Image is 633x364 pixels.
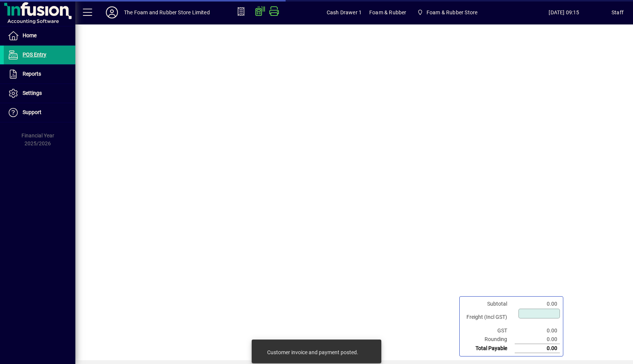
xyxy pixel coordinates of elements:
td: Subtotal [463,300,515,308]
span: [DATE] 09:15 [517,6,612,18]
span: Foam & Rubber [369,6,406,18]
td: Rounding [463,335,515,344]
a: Reports [4,65,75,84]
div: Customer invoice and payment posted. [267,349,358,356]
button: Profile [100,6,124,19]
a: Settings [4,84,75,103]
span: Foam & Rubber Store [414,6,480,19]
div: The Foam and Rubber Store Limited [124,6,210,18]
span: Settings [23,90,42,96]
td: GST [463,326,515,335]
div: Staff [612,6,624,18]
td: 0.00 [515,335,560,344]
a: Support [4,103,75,122]
td: Total Payable [463,344,515,353]
span: Home [23,32,37,38]
td: 0.00 [515,344,560,353]
td: 0.00 [515,300,560,308]
span: POS Entry [23,52,46,58]
span: Cash Drawer 1 [327,6,362,18]
td: 0.00 [515,326,560,335]
a: Home [4,26,75,45]
span: Support [23,109,41,115]
span: Reports [23,71,41,77]
span: Foam & Rubber Store [427,6,477,18]
td: Freight (Incl GST) [463,308,515,326]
